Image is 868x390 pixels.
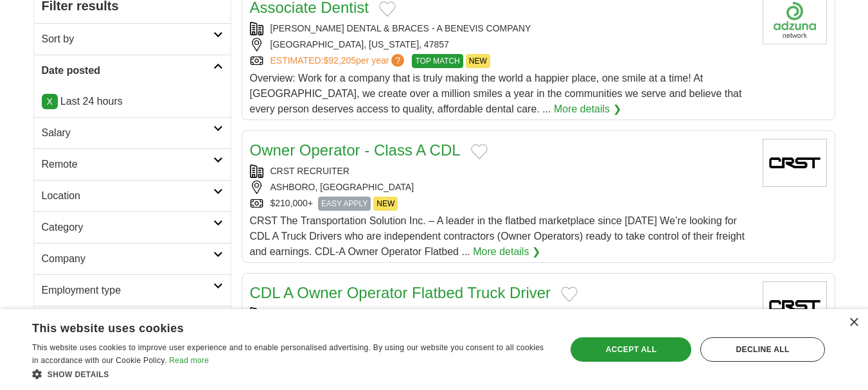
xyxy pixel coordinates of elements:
div: [PERSON_NAME] DENTAL & BRACES - A BENEVIS COMPANY [250,22,752,35]
div: [GEOGRAPHIC_DATA], [US_STATE], 47857 [250,38,752,51]
div: CRST RECRUITER [250,164,752,178]
h2: Company [42,251,213,267]
div: Close [849,318,858,328]
a: Salary [34,117,231,148]
a: ESTIMATED:$92,205per year? [270,54,407,68]
span: This website uses cookies to improve user experience and to enable personalised advertising. By u... [32,343,544,365]
div: This website uses cookies [32,317,518,336]
span: Overview: Work for a company that is truly making the world a happier place, one smile at a time!... [250,73,742,114]
a: Sort by [34,23,231,55]
span: Show details [48,370,109,379]
div: Show details [32,368,551,380]
h2: Category [42,220,213,235]
div: Accept all [571,337,691,362]
a: More details ❯ [473,244,540,260]
a: Owner Operator - Class A CDL [250,141,461,159]
a: Remote [34,148,231,180]
div: Decline all [700,337,825,362]
img: Company logo [763,139,827,187]
span: NEW [466,54,490,68]
span: NEW [373,197,398,211]
h2: Location [42,188,213,204]
button: Add to favorite jobs [471,144,488,159]
span: CRST The Transportation Solution Inc. – A leader in the flatbed marketplace since [DATE] We’re lo... [250,215,745,257]
a: Category [34,211,231,243]
h2: Remote [42,157,213,172]
button: Add to favorite jobs [561,287,578,302]
a: Read more, opens a new window [169,356,209,365]
a: More details ❯ [554,102,621,117]
span: ? [391,54,404,67]
h2: Date posted [42,63,213,78]
a: X [42,94,58,109]
div: $210,000+ [250,197,752,211]
div: ASHBORO, [GEOGRAPHIC_DATA] [250,181,752,194]
a: CDL A Owner Operator Flatbed Truck Driver [250,284,551,301]
span: $92,205 [323,55,356,66]
button: Add to favorite jobs [379,1,396,17]
a: Location [34,180,231,211]
h2: Salary [42,125,213,141]
span: EASY APPLY [318,197,371,211]
a: Hours [34,306,231,337]
h2: Sort by [42,31,213,47]
h2: Employment type [42,283,213,298]
a: Company [34,243,231,274]
img: Company logo [763,281,827,330]
span: TOP MATCH [412,54,463,68]
a: Date posted [34,55,231,86]
div: CRST RECRUITER [250,307,752,321]
a: Employment type [34,274,231,306]
p: Last 24 hours [42,94,223,109]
